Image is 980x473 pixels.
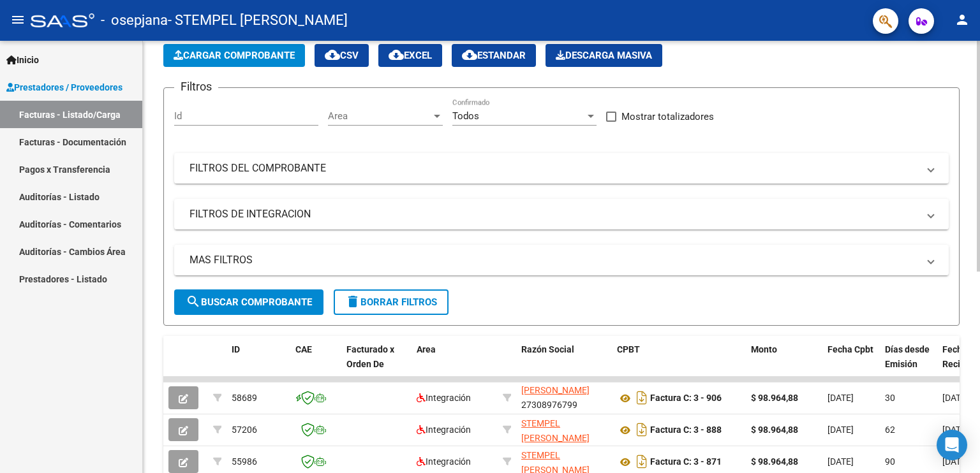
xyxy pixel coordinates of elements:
strong: Factura C: 3 - 906 [650,393,722,404]
app-download-masive: Descarga masiva de comprobantes (adjuntos) [546,44,662,67]
span: EXCEL [389,50,432,61]
mat-icon: delete [345,294,360,309]
div: 27308976799 [521,384,607,411]
span: Estandar [462,50,526,61]
mat-panel-title: FILTROS DE INTEGRACION [189,207,918,221]
span: 62 [885,425,895,435]
span: 30 [885,393,895,403]
mat-panel-title: MAS FILTROS [189,253,918,267]
button: Borrar Filtros [334,289,449,315]
span: Cargar Comprobante [174,50,295,61]
span: Buscar Comprobante [186,296,312,308]
span: 90 [885,456,895,467]
mat-panel-title: FILTROS DEL COMPROBANTE [189,161,918,175]
mat-expansion-panel-header: MAS FILTROS [174,245,949,275]
datatable-header-cell: ID [226,336,290,392]
datatable-header-cell: Area [412,336,498,392]
mat-icon: cloud_download [462,47,477,62]
mat-icon: menu [10,12,26,27]
span: Fecha Cpbt [828,344,873,354]
span: Integración [417,425,471,435]
span: Integración [417,393,471,403]
datatable-header-cell: Facturado x Orden De [341,336,412,392]
div: 27308976799 [521,416,607,443]
span: [DATE] [942,425,969,435]
datatable-header-cell: CPBT [612,336,746,392]
datatable-header-cell: Monto [746,336,822,392]
span: Integración [417,456,471,467]
button: Estandar [452,44,536,67]
span: - osepjana [101,6,168,34]
strong: $ 98.964,88 [751,393,798,403]
span: STEMPEL [PERSON_NAME] [521,418,590,443]
span: Inicio [6,53,39,67]
i: Descargar documento [634,451,650,472]
span: CAE [295,344,312,354]
span: Razón Social [521,344,574,354]
span: CSV [325,50,359,61]
span: Descarga Masiva [556,50,652,61]
h3: Filtros [174,78,218,96]
span: Días desde Emisión [885,344,930,369]
i: Descargar documento [634,388,650,408]
span: [DATE] [828,456,854,467]
strong: Factura C: 3 - 871 [650,457,722,467]
button: EXCEL [378,44,442,67]
mat-icon: person [954,12,970,27]
button: CSV [315,44,369,67]
mat-icon: search [186,294,201,309]
button: Descarga Masiva [546,44,662,67]
datatable-header-cell: Días desde Emisión [880,336,937,392]
i: Descargar documento [634,419,650,440]
span: Area [328,110,431,122]
strong: $ 98.964,88 [751,425,798,435]
span: 55986 [232,456,257,467]
span: Monto [751,344,777,354]
span: Fecha Recibido [942,344,978,369]
div: Open Intercom Messenger [937,430,967,460]
span: ID [232,344,240,354]
datatable-header-cell: CAE [290,336,341,392]
span: - STEMPEL [PERSON_NAME] [168,6,348,34]
span: Borrar Filtros [345,296,437,308]
datatable-header-cell: Razón Social [516,336,612,392]
span: CPBT [617,344,640,354]
span: Area [417,344,436,354]
span: [DATE] [942,456,969,467]
span: [DATE] [828,393,854,403]
span: [DATE] [942,393,969,403]
mat-expansion-panel-header: FILTROS DE INTEGRACION [174,199,949,229]
span: 57206 [232,425,257,435]
button: Cargar Comprobante [163,44,305,67]
span: Prestadores / Proveedores [6,80,122,94]
span: [DATE] [828,425,854,435]
datatable-header-cell: Fecha Cpbt [822,336,880,392]
strong: $ 98.964,88 [751,456,798,467]
span: Todos [452,110,479,122]
mat-icon: cloud_download [389,47,404,62]
span: Mostrar totalizadores [621,109,714,124]
mat-expansion-panel-header: FILTROS DEL COMPROBANTE [174,153,949,184]
span: 58689 [232,393,257,403]
strong: Factura C: 3 - 888 [650,425,722,435]
mat-icon: cloud_download [325,47,340,62]
button: Buscar Comprobante [174,289,323,315]
span: Facturado x Orden De [346,344,394,369]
